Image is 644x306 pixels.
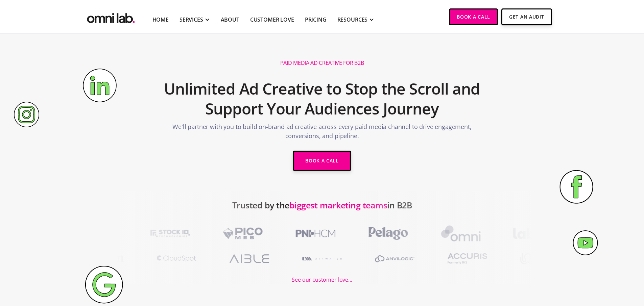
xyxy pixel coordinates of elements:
iframe: Chat Widget [522,228,644,306]
div: See our customer love... [292,275,352,284]
img: Omni Lab: B2B SaaS Demand Generation Agency [86,8,136,25]
div: RESOURCES [337,16,368,24]
p: We'll partner with you to build on-brand ad creative across every paid media channel to drive eng... [161,122,483,144]
a: Book a Call [293,151,351,171]
h1: Paid Media Ad Creative for B2B [280,59,364,67]
a: Customer Love [250,16,294,24]
a: Pricing [305,16,327,24]
a: See our customer love... [292,269,352,284]
h2: Unlimited Ad Creative to Stop the Scroll and Support Your Audiences Journey [161,75,483,123]
img: PNI [281,224,340,243]
a: Book a Call [449,8,498,25]
a: home [86,8,136,25]
span: biggest marketing teams [289,199,387,211]
a: About [221,16,239,24]
a: Home [152,16,169,24]
h2: Trusted by the in B2B [232,197,412,224]
img: A1RWATER [297,249,356,269]
div: SERVICES [180,16,203,24]
img: PelagoHealth [354,224,413,243]
a: Get An Audit [501,8,552,25]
